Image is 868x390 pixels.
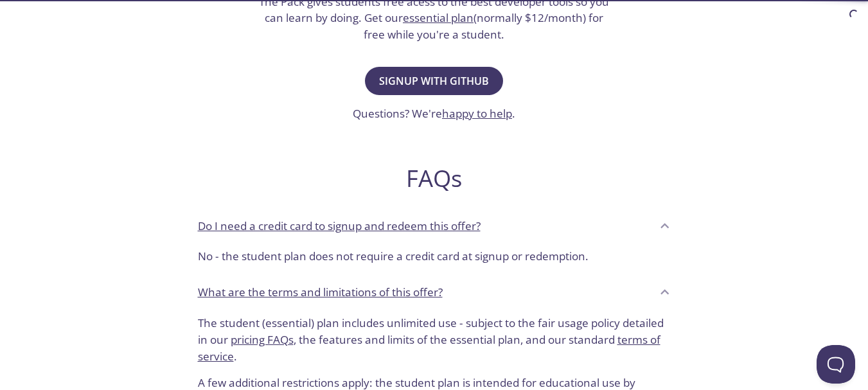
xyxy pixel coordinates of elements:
div: Do I need a credit card to signup and redeem this offer? [188,243,681,275]
iframe: Help Scout Beacon - Open [817,345,855,384]
p: No - the student plan does not require a credit card at signup or redemption. [198,248,671,265]
button: Signup with GitHub [365,67,503,95]
p: Do I need a credit card to signup and redeem this offer? [198,218,481,235]
div: Do I need a credit card to signup and redeem this offer? [188,208,681,243]
a: happy to help [442,106,512,121]
a: pricing FAQs [231,332,294,347]
a: essential plan [403,10,474,25]
p: What are the terms and limitations of this offer? [198,284,443,301]
div: What are the terms and limitations of this offer? [188,275,681,310]
span: Signup with GitHub [379,72,489,90]
h2: FAQs [188,164,681,193]
h3: Questions? We're . [353,105,515,122]
a: terms of service [198,332,660,364]
p: The student (essential) plan includes unlimited use - subject to the fair usage policy detailed i... [198,315,671,364]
